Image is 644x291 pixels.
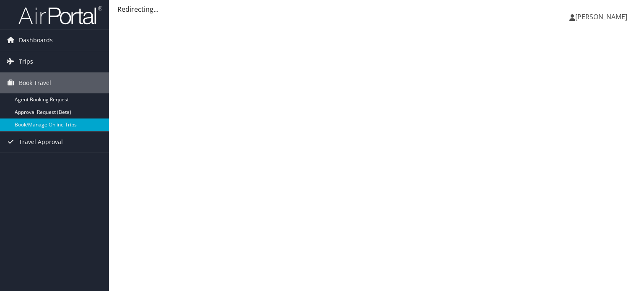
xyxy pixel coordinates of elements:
[19,131,63,152] span: Travel Approval
[117,4,636,14] div: Redirecting...
[569,4,636,29] a: [PERSON_NAME]
[19,51,33,72] span: Trips
[19,72,51,93] span: Book Travel
[19,30,53,51] span: Dashboards
[575,12,627,21] span: [PERSON_NAME]
[18,5,102,25] img: airportal-logo.png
